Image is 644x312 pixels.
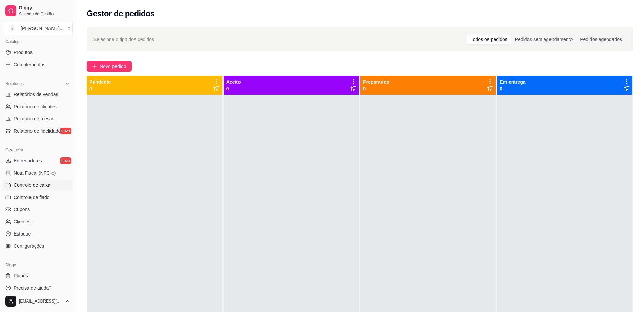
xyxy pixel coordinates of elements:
[3,126,73,136] a: Relatório de fidelidadenovo
[8,25,15,32] span: B
[511,35,576,44] div: Pedidos sem agendamento
[87,61,132,72] button: Novo pedido
[3,293,73,309] button: [EMAIL_ADDRESS][DOMAIN_NAME]
[3,180,73,191] a: Controle de caixa
[467,35,511,44] div: Todos os pedidos
[3,168,73,178] a: Nota Fiscal (NFC-e)
[3,22,73,35] button: Select a team
[14,91,58,98] span: Relatórios de vendas
[3,260,73,270] div: Diggy
[500,85,525,92] p: 0
[3,204,73,215] a: Cupons
[100,63,126,70] span: Novo pedido
[14,272,28,279] span: Planos
[3,228,73,239] a: Estoque
[3,155,73,166] a: Entregadoresnovo
[19,11,70,17] span: Sistema de Gestão
[14,128,61,134] span: Relatório de fidelidade
[3,59,73,70] a: Complementos
[14,49,33,56] span: Produtos
[363,85,390,92] p: 0
[89,79,111,85] p: Pendente
[14,103,57,110] span: Relatório de clientes
[3,3,73,19] a: DiggySistema de Gestão
[14,157,42,164] span: Entregadores
[14,115,55,122] span: Relatório de mesas
[14,182,50,188] span: Controle de caixa
[3,36,73,47] div: Catálogo
[5,81,24,86] span: Relatórios
[19,5,70,11] span: Diggy
[3,270,73,281] a: Planos
[226,85,241,92] p: 0
[14,243,44,249] span: Configurações
[14,194,50,201] span: Controle de fiado
[3,144,73,155] div: Gerenciar
[363,79,390,85] p: Preparando
[21,25,64,32] div: [PERSON_NAME] ...
[14,61,45,68] span: Complementos
[3,216,73,227] a: Clientes
[92,64,97,69] span: plus
[3,283,73,293] a: Precisa de ajuda?
[89,85,111,92] p: 0
[3,101,73,112] a: Relatório de clientes
[14,285,51,291] span: Precisa de ajuda?
[576,35,626,44] div: Pedidos agendados
[3,192,73,203] a: Controle de fiado
[3,89,73,100] a: Relatórios de vendas
[14,170,56,176] span: Nota Fiscal (NFC-e)
[500,79,525,85] p: Em entrega
[94,36,154,43] span: Selecione o tipo dos pedidos
[14,230,31,237] span: Estoque
[14,206,30,213] span: Cupons
[226,79,241,85] p: Aceito
[14,218,31,225] span: Clientes
[87,8,155,19] h2: Gestor de pedidos
[19,298,62,304] span: [EMAIL_ADDRESS][DOMAIN_NAME]
[3,113,73,124] a: Relatório de mesas
[3,47,73,58] a: Produtos
[3,241,73,251] a: Configurações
